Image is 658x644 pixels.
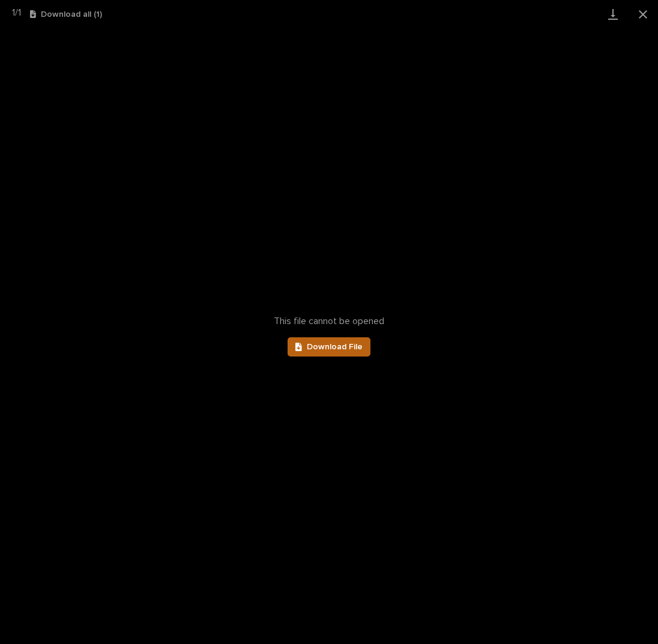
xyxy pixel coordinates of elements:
span: 1 [18,8,21,17]
a: Download File [288,337,370,357]
button: Download all (1) [30,10,102,19]
span: This file cannot be opened [274,316,384,327]
span: Download File [307,343,363,351]
span: 1 [12,8,15,17]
